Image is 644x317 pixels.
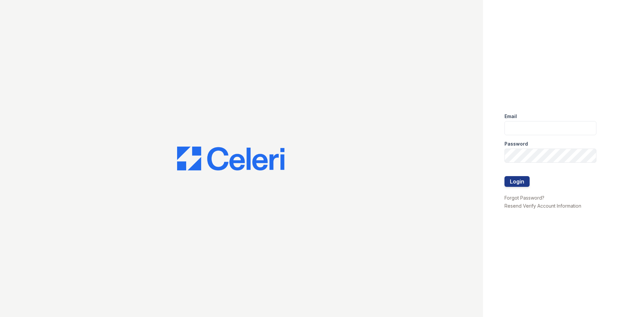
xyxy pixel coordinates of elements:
[504,176,530,187] button: Login
[504,203,581,209] a: Resend Verify Account Information
[504,195,544,201] a: Forgot Password?
[504,141,528,147] label: Password
[504,113,517,120] label: Email
[177,147,284,171] img: CE_Logo_Blue-a8612792a0a2168367f1c8372b55b34899dd931a85d93a1a3d3e32e68fde9ad4.png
